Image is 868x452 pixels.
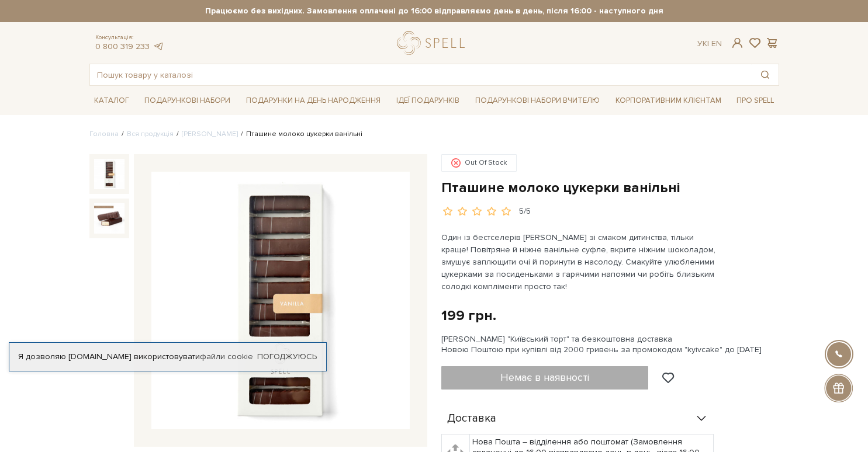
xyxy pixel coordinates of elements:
[441,179,779,197] h1: Пташине молоко цукерки ванільні
[441,334,779,355] div: [PERSON_NAME] "Київський торт" та безкоштовна доставка Новою Поштою при купівлі від 2000 гривень ...
[732,92,779,110] a: Про Spell
[257,352,317,362] a: Погоджуюсь
[9,352,326,362] div: Я дозволяю [DOMAIN_NAME] використовувати
[392,92,464,110] a: Ідеї подарунків
[94,203,125,234] img: Пташине молоко цукерки ванільні
[752,64,779,85] button: Пошук товару у каталозі
[95,34,164,41] span: Консультація:
[241,92,385,110] a: Подарунки на День народження
[89,6,779,16] strong: Працюємо без вихідних. Замовлення оплачені до 16:00 відправляємо день в день, після 16:00 - насту...
[238,129,362,140] li: Пташине молоко цукерки ванільні
[94,159,125,189] img: Пташине молоко цукерки ванільні
[153,41,164,51] a: telegram
[151,172,410,430] img: Пташине молоко цукерки ванільні
[707,39,709,48] span: |
[711,39,722,48] a: En
[90,64,752,85] input: Пошук товару у каталозі
[89,130,119,138] a: Головна
[519,206,531,217] div: 5/5
[611,92,726,110] a: Корпоративним клієнтам
[441,231,715,293] p: Один із бестселерів [PERSON_NAME] зі смаком дитинства, тільки краще! Повітряне й ніжне ванільне с...
[697,39,722,49] div: Ук
[140,92,235,110] a: Подарункові набори
[471,91,604,110] a: Подарункові набори Вчителю
[397,31,470,55] a: logo
[182,130,238,138] a: [PERSON_NAME]
[95,41,150,51] a: 0 800 319 233
[127,130,174,138] a: Вся продукція
[447,413,496,424] span: Доставка
[200,352,253,361] a: файли cookie
[441,307,496,325] div: 199 грн.
[89,92,134,110] a: Каталог
[441,154,517,172] div: Out Of Stock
